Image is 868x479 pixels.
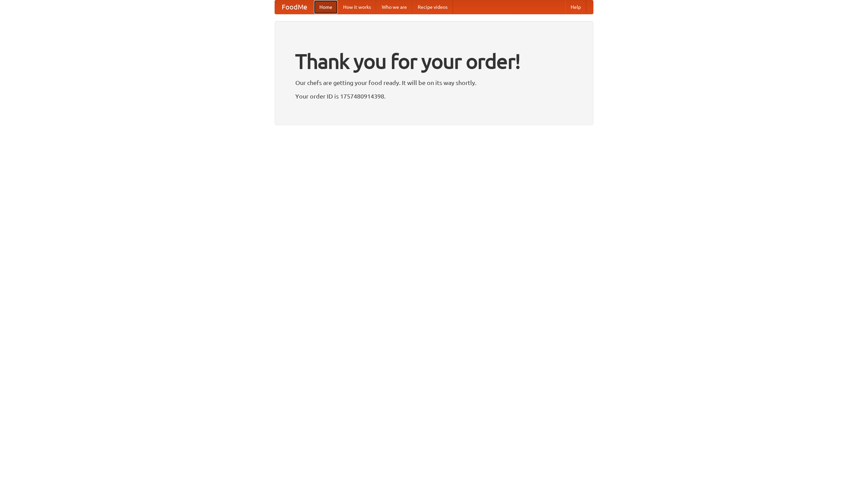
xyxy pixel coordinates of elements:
[338,0,376,14] a: How it works
[412,0,453,14] a: Recipe videos
[565,0,586,14] a: Help
[314,0,338,14] a: Home
[295,45,573,78] h1: Thank you for your order!
[295,78,573,88] p: Our chefs are getting your food ready. It will be on its way shortly.
[376,0,412,14] a: Who we are
[275,0,314,14] a: FoodMe
[295,91,573,101] p: Your order ID is 1757480914398.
